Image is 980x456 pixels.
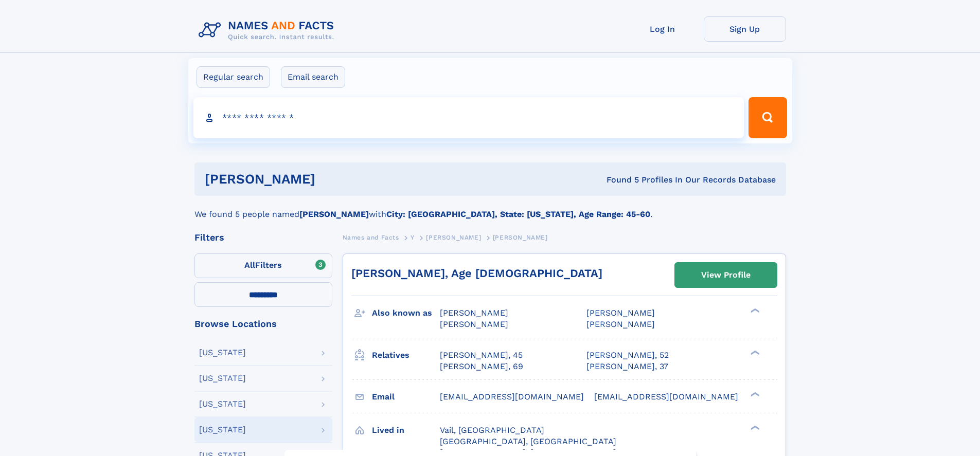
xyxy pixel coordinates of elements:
[586,350,669,361] a: [PERSON_NAME], 52
[748,391,760,397] div: ❯
[440,308,508,318] span: [PERSON_NAME]
[194,319,332,329] div: Browse Locations
[426,234,481,241] span: [PERSON_NAME]
[493,234,548,241] span: [PERSON_NAME]
[199,374,246,382] div: [US_STATE]
[586,308,655,318] span: [PERSON_NAME]
[372,422,440,439] h3: Lived in
[586,319,655,329] span: [PERSON_NAME]
[205,173,461,186] h1: [PERSON_NAME]
[244,260,255,270] span: All
[440,425,544,435] span: Vail, [GEOGRAPHIC_DATA]
[372,346,440,364] h3: Relatives
[440,361,523,372] a: [PERSON_NAME], 69
[749,97,787,138] button: Search Button
[440,392,584,402] span: [EMAIL_ADDRESS][DOMAIN_NAME]
[299,209,369,219] b: [PERSON_NAME]
[199,400,246,408] div: [US_STATE]
[748,349,760,356] div: ❯
[440,350,523,361] a: [PERSON_NAME], 45
[386,209,650,219] b: City: [GEOGRAPHIC_DATA], State: [US_STATE], Age Range: 45-60
[461,174,776,186] div: Found 5 Profiles In Our Records Database
[748,307,760,314] div: ❯
[199,349,246,357] div: [US_STATE]
[372,304,440,322] h3: Also known as
[748,424,760,431] div: ❯
[194,16,343,44] img: Logo Names and Facts
[199,426,246,434] div: [US_STATE]
[411,231,415,244] a: Y
[194,233,332,242] div: Filters
[594,392,738,402] span: [EMAIL_ADDRESS][DOMAIN_NAME]
[194,196,786,221] div: We found 5 people named with .
[701,263,751,287] div: View Profile
[194,253,332,278] label: Filters
[372,388,440,406] h3: Email
[440,319,508,329] span: [PERSON_NAME]
[351,267,602,280] a: [PERSON_NAME], Age [DEMOGRAPHIC_DATA]
[281,66,345,88] label: Email search
[621,16,704,42] a: Log In
[675,263,777,287] a: View Profile
[704,16,786,42] a: Sign Up
[440,436,616,446] span: [GEOGRAPHIC_DATA], [GEOGRAPHIC_DATA]
[586,361,668,372] a: [PERSON_NAME], 37
[197,66,270,88] label: Regular search
[426,231,481,244] a: [PERSON_NAME]
[343,231,399,244] a: Names and Facts
[411,234,415,241] span: Y
[193,97,744,138] input: search input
